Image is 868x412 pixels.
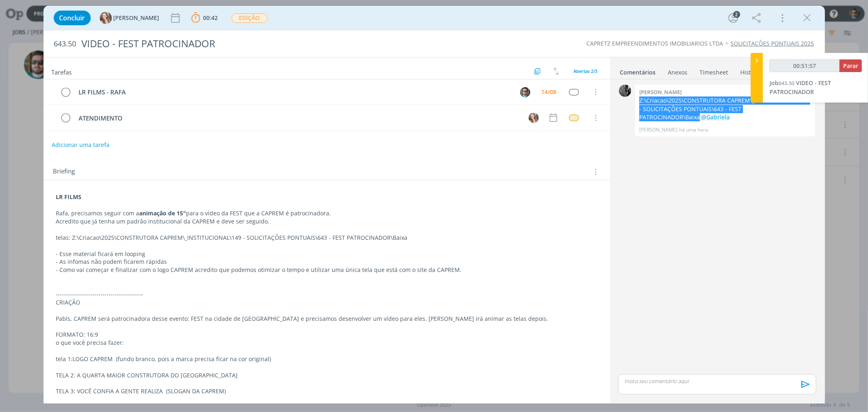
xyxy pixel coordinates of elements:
p: Z:\Criacao\2025\CONSTRUTORA CAPREM\_INSTITUCIONAL\149 - SOLICITAÇÕES PONTUAIS\643 - FEST PATROCIN... [639,96,811,121]
b: [PERSON_NAME] [639,88,682,96]
p: - As infomas não podem ficarem rápidas [56,258,597,266]
a: Histórico [740,65,765,77]
div: ATENDIMENTO [75,113,521,123]
p: telas: Z:\Criacao\2025\CONSTRUTORA CAPREM\_INSTITUCIONAL\149 - SOLICITAÇÕES PONTUAIS\643 - FEST P... [56,234,597,242]
div: 2 [733,11,740,18]
div: VIDEO - FEST PATROCINADOR [78,34,494,54]
a: Timesheet [700,65,729,77]
p: TELA 2: A QUARTA MAIOR CONSTRUTORA DO [GEOGRAPHIC_DATA] [56,371,597,379]
img: G [100,12,112,24]
button: G[PERSON_NAME] [100,12,160,24]
span: 643.50 [778,79,794,87]
span: Briefing [53,167,75,177]
p: CRIAÇÃO [56,298,597,307]
p: ------------------------------------------- [56,290,597,298]
p: TELA 3: VOCÊ CONFIA A GENTE REALIZA (SLOGAN DA CAPREM) [56,387,597,395]
div: LR FILMS - RAFA [75,87,513,97]
img: R [520,87,530,97]
a: Comentários [620,65,656,77]
span: há uma hora [679,126,708,134]
button: G [528,112,540,124]
p: - Esse material ficará em looping [56,250,597,258]
a: CAPRETZ EMPREENDIMENTOS IMOBILIARIOS LTDA [587,39,724,47]
div: 14/08 [542,89,557,95]
p: FORMATO: 16:9 [56,331,597,339]
p: Acredito que já tenha um padrão institucional da CAPREM e deve ser seguido. [56,217,597,226]
a: SOLICITAÇÕES PONTUAIS 2025 [731,39,814,47]
img: G [529,113,539,123]
span: Tarefas [52,66,72,76]
strong: LR FILMS [56,193,82,201]
button: 2 [727,11,740,24]
span: Parar [843,62,858,70]
span: [PERSON_NAME] [114,15,160,21]
span: Abertas 2/3 [574,68,598,74]
button: 00:42 [189,11,220,24]
p: Pabls, CAPREM será patrocinadora desse evento: FEST na cidade de [GEOGRAPHIC_DATA] e precisamos d... [56,315,597,323]
span: 643.50 [54,39,77,48]
span: 00:42 [203,14,218,22]
button: R [519,86,531,98]
button: Adicionar uma tarefa [51,138,110,152]
span: EDIÇÃO [232,13,268,23]
p: [PERSON_NAME] [639,126,678,134]
strong: animação de 15" [140,209,186,217]
button: Parar [840,59,862,72]
div: Anexos [668,68,688,77]
p: - Como vai começar e finalizar com o logo CAPREM acredito que podemos otimizar o tempo e utilizar... [56,266,597,274]
button: Concluir [54,11,91,25]
p: Rafa, precisamos seguir com a para o vídeo da FEST que a CAPREM é patrocinadora. [56,209,597,217]
a: Job643.50VIDEO - FEST PATROCINADOR [770,79,831,96]
button: EDIÇÃO [231,13,268,23]
p: tela 1:LOGO CAPREM (fundo branco, pois a marca precisa ficar na cor original) [56,355,597,363]
img: P [619,85,631,97]
div: dialog [44,6,825,403]
span: Concluir [59,15,85,21]
span: @Gabriela [701,113,730,121]
p: o que você precisa fazer: [56,339,597,347]
img: arrow-down-up.svg [553,68,559,75]
span: VIDEO - FEST PATROCINADOR [770,79,831,96]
